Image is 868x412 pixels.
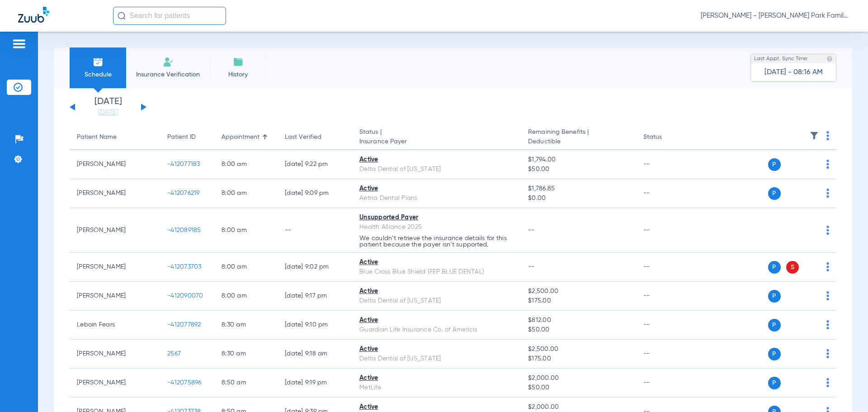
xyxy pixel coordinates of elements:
img: filter.svg [810,131,819,140]
p: We couldn’t retrieve the insurance details for this patient because the payer isn’t supported. [359,235,514,248]
span: -412077183 [167,161,200,167]
img: group-dot-blue.svg [826,189,829,198]
img: Search Icon [118,12,126,20]
td: -- [636,150,697,179]
img: History [233,57,244,67]
td: 8:30 AM [214,340,278,369]
input: Search for patients [113,7,226,25]
img: group-dot-blue.svg [826,131,829,140]
div: MetLife [359,383,514,393]
div: Active [359,184,514,194]
div: Active [359,155,514,165]
td: [PERSON_NAME] [70,150,160,179]
div: Health Alliance 2025 [359,223,514,232]
span: Deductible [528,137,628,147]
td: -- [636,369,697,398]
span: $812.00 [528,316,628,325]
span: $2,500.00 [528,345,628,354]
td: Leboin Fears [70,311,160,340]
div: Patient ID [167,133,207,142]
img: group-dot-blue.svg [826,291,829,300]
th: Remaining Benefits | [521,125,636,150]
td: 8:50 AM [214,369,278,398]
img: Zuub Logo [18,7,49,23]
span: P [768,158,781,171]
td: 8:00 AM [214,282,278,311]
img: last sync help info [826,56,833,62]
div: Patient Name [77,133,153,142]
span: S [786,261,799,274]
td: 8:00 AM [214,253,278,282]
div: Active [359,403,514,412]
a: [DATE] [81,108,135,117]
span: $2,000.00 [528,403,628,412]
th: Status | [352,125,521,150]
div: Aetna Dental Plans [359,194,514,203]
td: [DATE] 9:09 PM [278,179,352,208]
td: [PERSON_NAME] [70,340,160,369]
span: P [768,187,781,200]
img: group-dot-blue.svg [826,226,829,235]
span: -412077892 [167,322,201,328]
span: P [768,348,781,360]
img: group-dot-blue.svg [826,378,829,387]
span: 2567 [167,350,181,357]
div: Last Verified [285,133,345,142]
span: $0.00 [528,194,628,203]
div: Appointment [222,133,270,142]
span: -412089185 [167,227,201,233]
span: History [217,70,259,79]
td: 8:00 AM [214,208,278,253]
span: -412075896 [167,379,202,386]
div: Appointment [222,133,259,142]
td: [PERSON_NAME] [70,369,160,398]
td: -- [636,340,697,369]
span: $2,000.00 [528,374,628,383]
span: -412090070 [167,293,203,299]
th: Status [636,125,697,150]
td: [PERSON_NAME] [70,282,160,311]
td: [DATE] 9:19 PM [278,369,352,398]
div: Active [359,287,514,296]
span: -412073703 [167,264,202,270]
div: Blue Cross Blue Shield (FEP BLUE DENTAL) [359,267,514,277]
img: group-dot-blue.svg [826,262,829,271]
span: P [768,290,781,303]
span: Schedule [76,70,119,79]
span: -- [528,227,535,233]
img: hamburger-icon [12,38,26,49]
img: group-dot-blue.svg [826,320,829,329]
div: Guardian Life Insurance Co. of America [359,325,514,335]
td: [PERSON_NAME] [70,208,160,253]
td: 8:30 AM [214,311,278,340]
td: [DATE] 9:17 PM [278,282,352,311]
div: Active [359,345,514,354]
td: [PERSON_NAME] [70,253,160,282]
span: $1,794.00 [528,155,628,165]
div: Unsupported Payer [359,213,514,223]
span: P [768,319,781,331]
span: P [768,377,781,389]
li: [DATE] [81,97,135,117]
div: Active [359,258,514,267]
span: $50.00 [528,165,628,174]
span: $175.00 [528,296,628,306]
td: [PERSON_NAME] [70,179,160,208]
div: Active [359,316,514,325]
td: 8:00 AM [214,150,278,179]
div: Delta Dental of [US_STATE] [359,296,514,306]
td: [DATE] 9:18 AM [278,340,352,369]
img: Schedule [93,57,104,67]
div: Last Verified [285,133,321,142]
span: -- [528,264,535,270]
td: [DATE] 9:02 PM [278,253,352,282]
div: Patient Name [77,133,117,142]
span: Last Appt. Sync Time: [754,54,808,63]
img: group-dot-blue.svg [826,160,829,169]
div: Delta Dental of [US_STATE] [359,354,514,364]
span: P [768,261,781,274]
td: -- [636,179,697,208]
td: -- [636,282,697,311]
span: $1,786.85 [528,184,628,194]
img: group-dot-blue.svg [826,349,829,358]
